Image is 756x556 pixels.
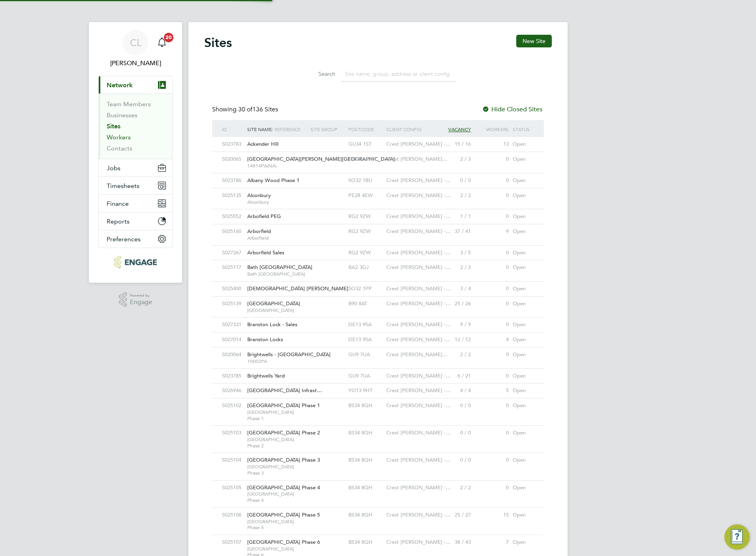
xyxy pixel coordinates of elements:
span: Powered by [130,292,152,299]
label: Hide Closed Sites [482,105,542,113]
div: 13 [473,137,511,152]
span: Crest [PERSON_NAME] -… [386,429,451,436]
span: [GEOGRAPHIC_DATA] Phase 2 [247,429,320,436]
div: 3 / 4 [435,282,473,296]
span: [GEOGRAPHIC_DATA] Phase 1 [247,409,307,421]
div: Open [511,260,536,275]
button: Jobs [99,159,172,177]
div: S027014 [220,332,245,347]
div: BS34 8QH [346,426,384,440]
a: S027014Branston Locks DE13 9SACrest [PERSON_NAME] -…12 / 124Open [220,332,536,339]
div: DE13 9SA [346,332,384,347]
div: 25 / 26 [435,297,473,311]
div: S025139 [220,297,245,311]
button: Timesheets [99,177,172,194]
a: CL[PERSON_NAME] [98,30,173,68]
div: 0 [473,347,511,362]
div: Open [511,426,536,440]
span: 20 [164,33,173,42]
div: Open [511,224,536,239]
div: S025104 [220,453,245,468]
span: Network [107,81,133,89]
div: Open [511,173,536,188]
div: Open [511,282,536,296]
div: Open [511,332,536,347]
nav: Main navigation [89,22,182,283]
a: S025139[GEOGRAPHIC_DATA] [GEOGRAPHIC_DATA]B90 8ATCrest [PERSON_NAME] -…25 / 260Open [220,296,536,303]
div: Site Name [245,120,308,138]
div: 0 [473,426,511,440]
div: Open [511,508,536,522]
button: Network [99,76,172,94]
div: Open [511,209,536,224]
div: 0 [473,188,511,203]
h2: Sites [204,35,232,51]
img: protechltd-logo-retina.png [114,256,156,269]
div: RG2 9ZW [346,209,384,224]
div: S025105 [220,481,245,495]
span: Albany Wood Phase 1 [247,177,299,184]
span: Arborfield [247,228,271,235]
div: Open [511,398,536,413]
div: 15 / 16 [435,137,473,152]
span: Crest [PERSON_NAME] -… [386,484,451,491]
span: Crest [PERSON_NAME] -… [386,387,451,394]
a: S025552Arbofield PEG RG2 9ZWCrest [PERSON_NAME] -…1 / 10Open [220,209,536,216]
div: S026946 [220,383,245,398]
span: Crest [PERSON_NAME] -… [386,511,451,518]
div: S025160 [220,224,245,239]
span: Crest [PERSON_NAME] -… [386,456,451,463]
div: 0 / 0 [435,426,473,440]
a: Go to home page [98,256,173,269]
div: Open [511,317,536,332]
div: GU9 7UA [346,347,384,362]
a: S025400[DEMOGRAPHIC_DATA] [PERSON_NAME] SO32 1PPCrest [PERSON_NAME] -…3 / 40Open [220,281,536,288]
span: Brightwells - [GEOGRAPHIC_DATA] [247,351,331,358]
a: Powered byEngage [119,292,152,307]
div: Open [511,347,536,362]
span: Crest [PERSON_NAME] -… [386,336,451,343]
div: GU9 7UA [346,369,384,383]
div: 9 [473,224,511,239]
span: Reports [107,218,130,225]
span: Arborfield Sales [247,249,284,256]
div: SO32 1PP [346,282,384,296]
div: 12 / 12 [435,332,473,347]
div: 2 / 2 [435,347,473,362]
div: S027331 [220,317,245,332]
span: Crest [PERSON_NAME]… [386,351,448,358]
div: S023783 [220,137,245,152]
a: 20 [154,30,170,55]
button: Engage Resource Center [724,524,750,550]
div: 15 [473,508,511,522]
a: S025107[GEOGRAPHIC_DATA] Phase 6 [GEOGRAPHIC_DATA] Phase 6BS34 8QHCrest [PERSON_NAME] -…38 / 437Open [220,535,536,541]
a: S025105[GEOGRAPHIC_DATA] Phase 4 [GEOGRAPHIC_DATA] Phase 4BS34 8QHCrest [PERSON_NAME] -…2 / 20Open [220,480,536,487]
div: 6 / 21 [435,369,473,383]
a: S020064Brightwells - [GEOGRAPHIC_DATA] 10002PAGU9 7UACrest [PERSON_NAME]…2 / 20Open [220,347,536,354]
div: 2 / 2 [435,481,473,495]
span: Arborfield [247,235,307,241]
span: Crest [PERSON_NAME] -… [386,300,451,307]
span: Alconbury [247,192,271,199]
span: Branston Lock - Sales [247,321,297,328]
div: Client Config [384,120,435,138]
div: Open [511,188,536,203]
div: 0 [473,453,511,468]
div: PE28 4EW [346,188,384,203]
div: 0 / 0 [435,173,473,188]
span: [GEOGRAPHIC_DATA] Phase 3 [247,456,320,463]
span: [GEOGRAPHIC_DATA] [247,307,307,314]
span: Crest [PERSON_NAME] -… [386,264,451,270]
span: Crest [PERSON_NAME]… [386,156,448,162]
div: Open [511,152,536,167]
div: 0 [473,246,511,260]
a: S027331Branston Lock - Sales DE13 9SACrest [PERSON_NAME] -…9 / 90Open [220,317,536,324]
span: Branston Locks [247,336,283,343]
span: [GEOGRAPHIC_DATA] Phase 5 [247,511,320,518]
div: Open [511,453,536,468]
span: Crest [PERSON_NAME] -… [386,192,451,199]
div: S020064 [220,347,245,362]
div: S025103 [220,426,245,440]
div: BS34 8QH [346,398,384,413]
a: Contacts [107,145,132,152]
